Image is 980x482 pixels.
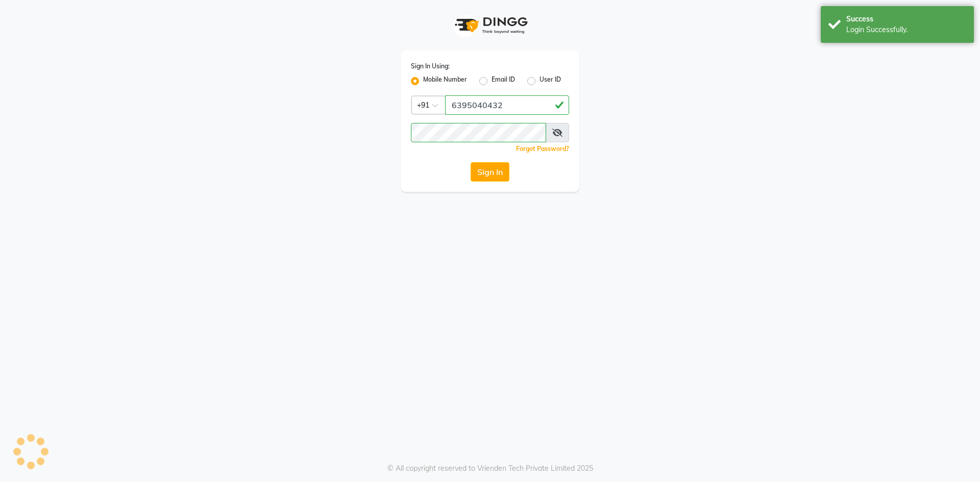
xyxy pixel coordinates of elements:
label: Sign In Using: [411,62,450,71]
button: Sign In [471,162,509,182]
label: Email ID [492,75,515,87]
a: Forgot Password? [516,145,569,153]
label: User ID [540,75,561,87]
img: logo1.svg [449,10,531,40]
label: Mobile Number [423,75,467,87]
div: Login Successfully. [846,24,966,35]
input: Username [445,95,569,115]
div: Success [846,14,966,24]
input: Username [411,123,546,142]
